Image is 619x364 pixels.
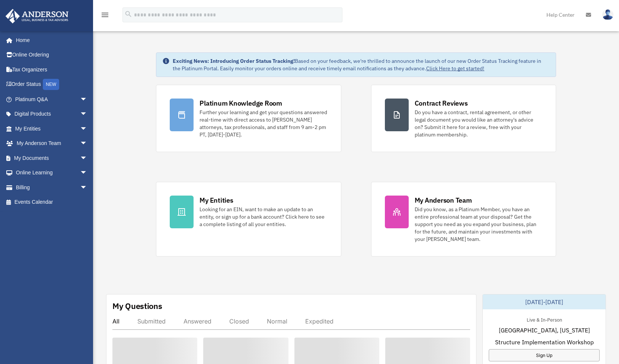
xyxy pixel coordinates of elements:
[229,318,249,325] div: Closed
[371,85,556,152] a: Contract Reviews Do you have a contract, rental agreement, or other legal document you would like...
[371,182,556,257] a: My Anderson Team Did you know, as a Platinum Member, you have an entire professional team at your...
[267,318,287,325] div: Normal
[489,349,600,361] a: Sign Up
[415,99,468,108] div: Contract Reviews
[80,121,95,136] span: arrow_drop_down
[5,121,99,136] a: My Entitiesarrow_drop_down
[5,62,99,77] a: Tax Organizers
[5,77,99,92] a: Order StatusNEW
[173,58,295,64] strong: Exciting News: Introducing Order Status Tracking!
[495,338,594,347] span: Structure Implementation Workshop
[100,13,109,19] a: menu
[5,151,99,165] a: My Documentsarrow_drop_down
[499,326,590,335] span: [GEOGRAPHIC_DATA], [US_STATE]
[200,109,327,138] div: Further your learning and get your questions answered real-time with direct access to [PERSON_NAM...
[80,180,95,195] span: arrow_drop_down
[200,206,327,228] div: Looking for an EIN, want to make an update to an entity, or sign up for a bank account? Click her...
[124,10,133,18] i: search
[80,136,95,151] span: arrow_drop_down
[112,300,162,312] div: My Questions
[100,10,109,19] i: menu
[5,107,99,122] a: Digital Productsarrow_drop_down
[173,57,549,72] div: Based on your feedback, we're thrilled to announce the launch of our new Order Status Tracking fe...
[415,206,542,243] div: Did you know, as a Platinum Member, you have an entire professional team at your disposal? Get th...
[200,99,282,108] div: Platinum Knowledge Room
[5,33,95,48] a: Home
[5,195,99,210] a: Events Calendar
[415,196,472,205] div: My Anderson Team
[184,318,211,325] div: Answered
[156,85,341,152] a: Platinum Knowledge Room Further your learning and get your questions answered real-time with dire...
[80,92,95,107] span: arrow_drop_down
[305,318,334,325] div: Expedited
[5,92,99,107] a: Platinum Q&Aarrow_drop_down
[3,9,71,23] img: Anderson Advisors Platinum Portal
[5,180,99,195] a: Billingarrow_drop_down
[426,65,484,72] a: Click Here to get started!
[156,182,341,257] a: My Entities Looking for an EIN, want to make an update to an entity, or sign up for a bank accoun...
[137,318,166,325] div: Submitted
[5,48,99,62] a: Online Ordering
[521,315,568,323] div: Live & In-Person
[80,165,95,181] span: arrow_drop_down
[80,151,95,166] span: arrow_drop_down
[80,107,95,122] span: arrow_drop_down
[483,294,606,309] div: [DATE]-[DATE]
[43,79,59,90] div: NEW
[5,165,99,180] a: Online Learningarrow_drop_down
[602,9,613,20] img: User Pic
[415,109,542,138] div: Do you have a contract, rental agreement, or other legal document you would like an attorney's ad...
[200,196,233,205] div: My Entities
[5,136,99,151] a: My Anderson Teamarrow_drop_down
[112,318,119,325] div: All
